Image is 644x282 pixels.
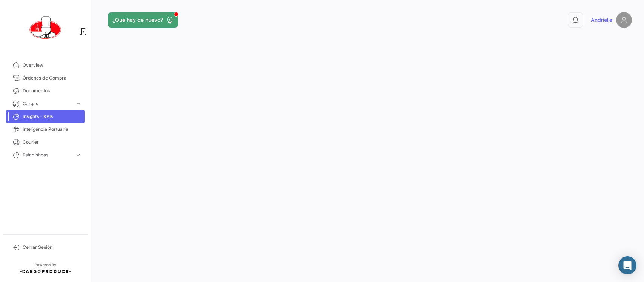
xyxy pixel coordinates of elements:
[6,59,85,72] a: Overview
[618,256,636,274] div: Abrir Intercom Messenger
[23,139,81,146] span: Courier
[591,16,612,24] span: Andrielle
[75,100,81,107] span: expand_more
[26,9,64,47] img: 0621d632-ab00-45ba-b411-ac9e9fb3f036.png
[23,113,81,120] span: Insights - KPIs
[6,123,85,136] a: Inteligencia Portuaria
[75,152,81,158] span: expand_more
[616,12,632,28] img: placeholder-user.png
[6,84,85,97] a: Documentos
[23,62,81,69] span: Overview
[6,110,85,123] a: Insights - KPIs
[23,87,81,94] span: Documentos
[23,152,72,158] span: Estadísticas
[6,136,85,149] a: Courier
[23,100,72,107] span: Cargas
[23,244,81,251] span: Cerrar Sesión
[6,72,85,84] a: Órdenes de Compra
[23,75,81,81] span: Órdenes de Compra
[112,16,163,24] span: ¿Qué hay de nuevo?
[23,126,81,133] span: Inteligencia Portuaria
[108,12,178,28] button: ¿Qué hay de nuevo?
